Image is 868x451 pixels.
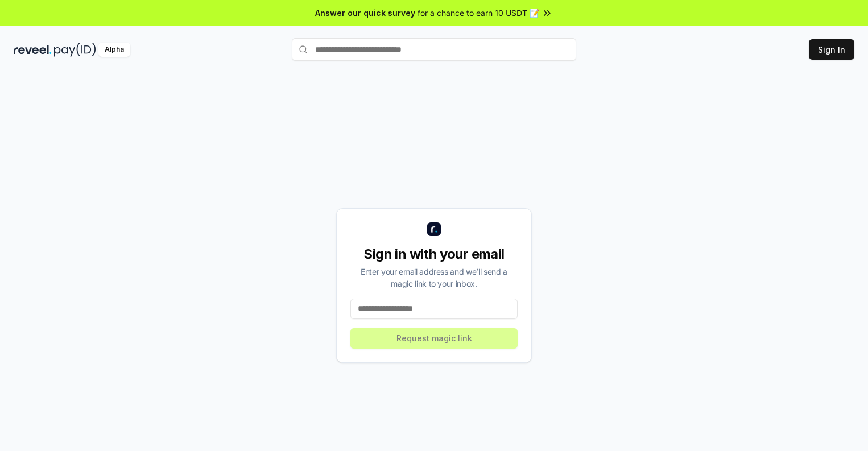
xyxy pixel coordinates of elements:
[427,222,441,236] img: logo_small
[14,43,52,57] img: reveel_dark
[98,43,130,57] div: Alpha
[418,7,539,19] span: for a chance to earn 10 USDT 📝
[315,7,415,19] span: Answer our quick survey
[350,266,518,289] div: Enter your email address and we’ll send a magic link to your inbox.
[809,39,854,60] button: Sign In
[54,43,96,57] img: pay_id
[350,245,518,263] div: Sign in with your email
